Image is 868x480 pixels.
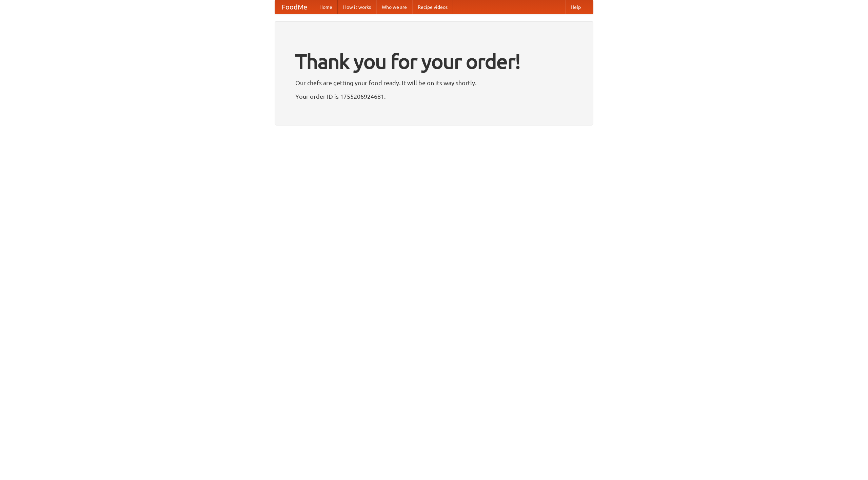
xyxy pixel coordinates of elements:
a: Help [565,0,586,14]
a: Recipe videos [412,0,453,14]
a: How it works [338,0,376,14]
h1: Thank you for your order! [295,45,573,78]
p: Your order ID is 1755206924681. [295,91,573,101]
p: Our chefs are getting your food ready. It will be on its way shortly. [295,78,573,88]
a: FoodMe [275,0,314,14]
a: Home [314,0,338,14]
a: Who we are [376,0,412,14]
